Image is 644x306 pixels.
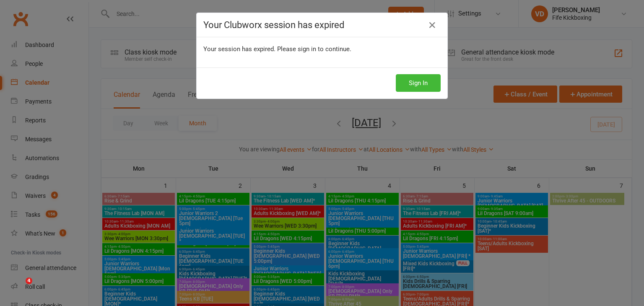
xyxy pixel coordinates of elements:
iframe: Intercom live chat [8,277,29,298]
button: Sign In [396,74,441,92]
h4: Your Clubworx session has expired [203,20,441,30]
span: 4 [26,277,32,284]
a: Close [426,18,439,32]
span: Your session has expired. Please sign in to continue. [203,45,351,53]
